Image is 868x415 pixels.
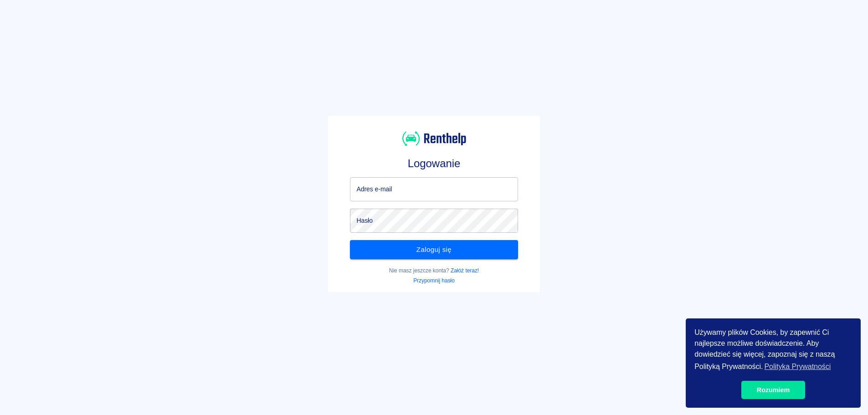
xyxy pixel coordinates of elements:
[763,360,832,374] a: learn more about cookies
[686,318,861,408] div: cookieconsent
[694,327,852,374] span: Używamy plików Cookies, by zapewnić Ci najlepsze możliwe doświadczenie. Aby dowiedzieć się więcej...
[350,157,518,170] h3: Logowanie
[350,240,518,259] button: Zaloguj się
[741,381,805,399] a: dismiss cookie message
[402,130,466,147] img: Renthelp logo
[350,266,518,275] p: Nie masz jeszcze konta?
[451,267,479,274] a: Załóż teraz!
[413,277,455,284] a: Przypomnij hasło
